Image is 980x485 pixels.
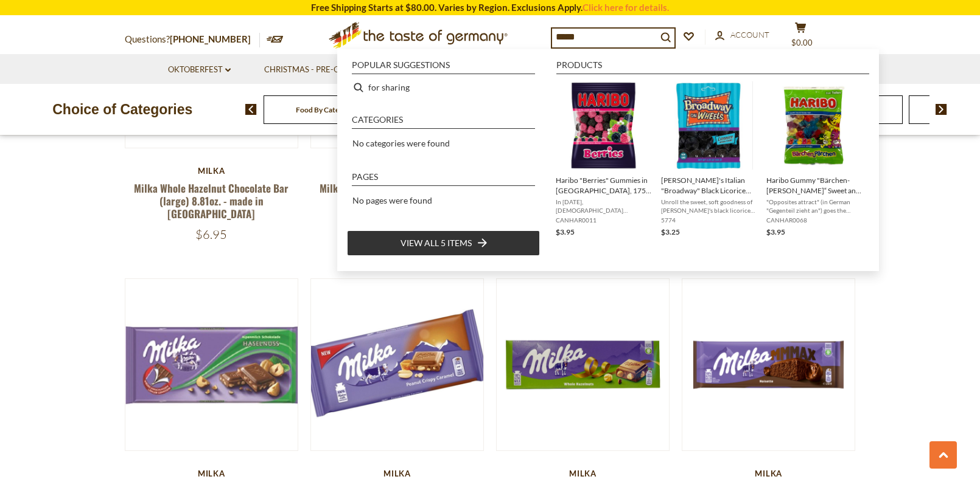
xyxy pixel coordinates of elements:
[556,81,651,238] a: Haribo "Berries" Gummies in [GEOGRAPHIC_DATA], 175g - made in [GEOGRAPHIC_DATA]In [DATE], [DEMOGR...
[296,105,354,114] a: Food By Category
[556,61,869,74] li: Products
[551,77,656,243] li: Haribo "Berries" Gummies in Bag, 175g - made in Germany
[766,216,862,224] span: CANHAR0068
[337,49,879,271] div: Instant Search Results
[125,469,298,478] div: Milka
[125,32,260,47] p: Questions?
[791,38,813,47] span: $0.00
[245,104,257,115] img: previous arrow
[661,216,757,224] span: 5774
[682,279,855,451] img: MilkaMMMAX
[766,227,785,236] span: $3.95
[134,181,289,222] a: Milka Whole Hazelnut Chocolate Bar (large) 8.81oz. - made in [GEOGRAPHIC_DATA]
[556,198,651,215] span: In [DATE], [DEMOGRAPHIC_DATA] [DEMOGRAPHIC_DATA] candy maker [PERSON_NAME] introduced a revolutio...
[766,81,862,238] a: Haribo Gummy "Bärchen-[PERSON_NAME]“ Sweet and Sour Gummy Bear Pair, 6.2 oz"Opposites attract" (i...
[352,173,535,186] li: Pages
[310,166,484,176] div: Milka
[496,469,670,478] div: Milka
[730,30,769,40] span: Account
[661,175,757,196] span: [PERSON_NAME]'s Italian "Broadway" Black Licorice Wheels 5.29 oz.
[556,227,575,236] span: $3.95
[352,138,450,148] span: No categories were found
[352,115,535,129] li: Categories
[665,81,753,170] img: Gustaf's Black Licorice Wheels
[761,77,867,243] li: Haribo Gummy "Bärchen-Pärchen“ Sweet and Sour Gummy Bear Pair, 6.2 oz
[682,469,855,478] div: Milka
[661,227,680,236] span: $3.25
[347,230,540,256] li: View all 5 items
[661,198,757,215] span: Unroll the sweet, soft goodness of [PERSON_NAME]'s black licorice wheels. Italian licorice has a ...
[497,279,669,451] img: Milka
[656,77,761,243] li: Gustaf's Italian "Broadway" Black Licorice Wheels 5.29 oz.
[125,279,298,451] img: Milka
[352,61,535,74] li: Popular suggestions
[168,63,231,77] a: Oktoberfest
[715,29,769,42] a: Account
[766,198,862,215] span: "Opposites attract" (in German "Gegenteil zieht an") goes the saying and here is a culinary proof...
[195,227,227,242] span: $6.95
[782,22,819,52] button: $0.00
[556,216,651,224] span: CANHAR0011
[936,104,947,115] img: next arrow
[661,81,757,238] a: Gustaf's Black Licorice Wheels[PERSON_NAME]'s Italian "Broadway" Black Licorice Wheels 5.29 oz.Un...
[347,77,540,98] li: for sharing
[766,175,862,196] span: Haribo Gummy "Bärchen-[PERSON_NAME]“ Sweet and Sour Gummy Bear Pair, 6.2 oz
[311,279,483,451] img: Milka
[264,63,368,77] a: Christmas - PRE-ORDER
[583,2,669,13] a: Click here for details.
[401,236,472,250] span: View all 5 items
[320,181,475,222] a: MilkaMMMAX Chocolate with Peanut Caramel, 9.74 oz - made in [GEOGRAPHIC_DATA]
[556,175,651,196] span: Haribo "Berries" Gummies in [GEOGRAPHIC_DATA], 175g - made in [GEOGRAPHIC_DATA]
[310,469,484,478] div: Milka
[125,166,298,176] div: Milka
[170,33,251,44] a: [PHONE_NUMBER]
[352,195,432,205] span: No pages were found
